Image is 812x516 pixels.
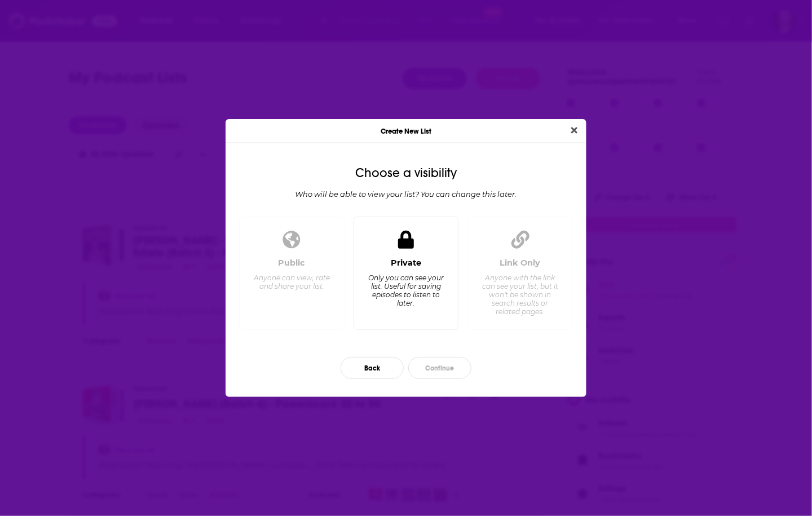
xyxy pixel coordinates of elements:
[235,166,577,180] div: Choose a visibility
[235,189,577,199] div: Who will be able to view your list? You can change this later.
[482,274,559,316] div: Anyone with the link can see your list, but it won't be shown in search results or related pages.
[226,119,586,143] div: Create New List
[341,357,404,379] button: Back
[367,274,444,307] div: Only you can see your list. Useful for saving episodes to listen to later.
[278,258,305,268] div: Public
[391,258,421,268] div: Private
[253,274,330,290] div: Anyone can view, rate and share your list.
[408,357,471,379] button: Continue
[567,124,582,138] button: Close
[500,258,541,268] div: Link Only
